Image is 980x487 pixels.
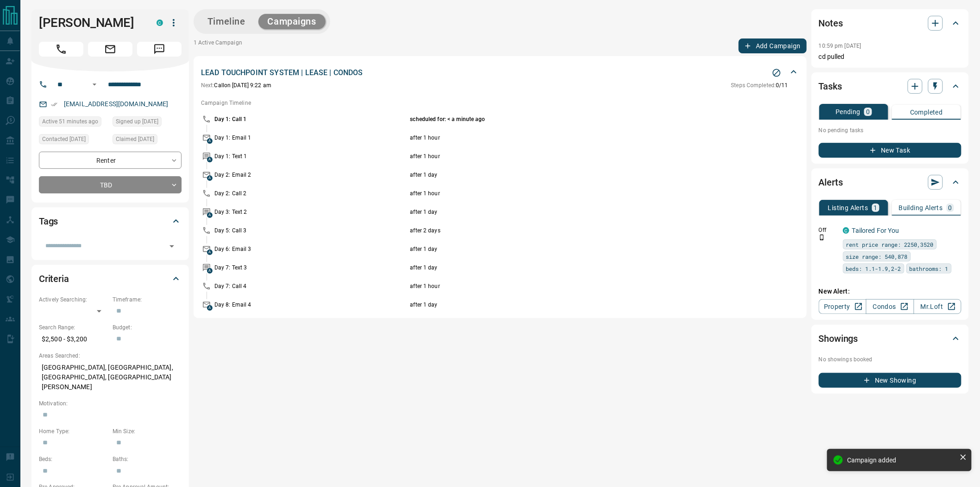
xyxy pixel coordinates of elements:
p: Motivation: [39,399,182,408]
p: after 2 days [410,226,733,235]
span: Active 51 minutes ago [42,117,98,126]
div: Alerts [819,171,961,193]
span: Contacted [DATE] [42,135,86,144]
p: Beds: [39,455,108,463]
span: Call [39,42,83,57]
p: Areas Searched: [39,352,182,360]
p: after 1 hour [410,282,733,290]
a: [EMAIL_ADDRESS][DOMAIN_NAME] [64,100,169,108]
div: Tue Aug 12 2025 [113,116,182,129]
p: Timeframe: [113,295,182,304]
span: A [207,268,213,274]
span: Steps Completed: [731,82,776,89]
p: 0 [866,109,870,115]
p: scheduled for: < a minute ago [410,115,733,123]
p: after 1 day [410,171,733,179]
p: Day 3: Text 2 [214,208,408,216]
p: Pending [836,109,861,115]
h2: Alerts [819,175,843,190]
p: New Alert: [819,287,961,296]
svg: Push Notification Only [819,234,825,241]
p: [GEOGRAPHIC_DATA], [GEOGRAPHIC_DATA], [GEOGRAPHIC_DATA], [GEOGRAPHIC_DATA][PERSON_NAME] [39,360,182,395]
p: Day 2: Email 2 [214,171,408,179]
div: Tags [39,210,182,232]
a: Property [819,299,867,314]
span: size range: 540,878 [846,252,908,261]
span: bathrooms: 1 [910,264,949,273]
p: Building Alerts [899,205,943,211]
p: 1 [874,205,878,211]
span: Email [88,42,132,57]
a: Tailored For You [852,227,899,234]
span: A [207,157,213,162]
p: Day 5: Call 3 [214,226,408,235]
div: Showings [819,327,961,350]
p: cd pulled [819,52,961,62]
p: Day 1: Text 1 [214,152,408,160]
p: Budget: [113,323,182,332]
p: 1 Active Campaign [194,38,242,53]
p: after 1 hour [410,152,733,160]
p: Day 1: Email 1 [214,134,408,142]
p: after 1 hour [410,189,733,198]
div: Notes [819,12,961,34]
button: New Task [819,143,961,158]
div: Criteria [39,268,182,290]
button: Add Campaign [739,38,807,53]
div: Renter [39,152,182,169]
button: Open [89,79,100,90]
div: LEAD TOUCHPOINT SYSTEM | LEASE | CONDOSStop CampaignNext:Callon [DATE] 9:22 amSteps Completed:0/11 [201,65,799,91]
h2: Notes [819,16,843,31]
p: Day 8: Email 4 [214,301,408,309]
p: Day 1: Call 1 [214,115,408,123]
svg: Email Verified [51,101,57,108]
p: after 1 day [410,208,733,216]
p: Off [819,226,837,234]
p: Day 7: Call 4 [214,282,408,290]
p: after 1 day [410,301,733,309]
span: Message [137,42,182,57]
span: A [207,305,213,311]
span: Signed up [DATE] [116,117,158,126]
p: Actively Searching: [39,295,108,304]
p: Day 6: Email 3 [214,245,408,253]
p: Baths: [113,455,182,463]
div: Thu Aug 14 2025 [39,134,108,147]
p: Listing Alerts [828,205,868,211]
div: TBD [39,176,182,193]
p: after 1 day [410,263,733,272]
span: A [207,138,213,144]
p: $2,500 - $3,200 [39,332,108,347]
button: Timeline [198,14,255,29]
p: No showings booked [819,355,961,364]
span: Claimed [DATE] [116,135,154,144]
button: Campaigns [258,14,326,29]
button: New Showing [819,373,961,388]
p: No pending tasks [819,123,961,137]
p: Completed [910,109,943,115]
span: rent price range: 2250,3520 [846,240,934,249]
span: A [207,250,213,255]
a: Condos [866,299,914,314]
span: Next: [201,82,214,89]
div: condos.ca [157,19,163,26]
button: Open [165,240,178,253]
span: beds: 1.1-1.9,2-2 [846,264,901,273]
p: after 1 hour [410,134,733,142]
span: A [207,175,213,181]
h2: Tags [39,214,58,229]
a: Mr.Loft [914,299,961,314]
button: Stop Campaign [770,66,784,80]
div: Tasks [819,75,961,97]
div: condos.ca [843,227,849,234]
p: Day 2: Call 2 [214,189,408,198]
p: after 1 day [410,245,733,253]
p: Search Range: [39,323,108,332]
h2: Criteria [39,271,69,286]
p: Home Type: [39,427,108,436]
p: Day 7: Text 3 [214,263,408,272]
h2: Tasks [819,79,842,94]
div: Campaign added [848,456,956,464]
p: Call on [DATE] 9:22 am [201,81,271,90]
p: LEAD TOUCHPOINT SYSTEM | LEASE | CONDOS [201,67,363,78]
